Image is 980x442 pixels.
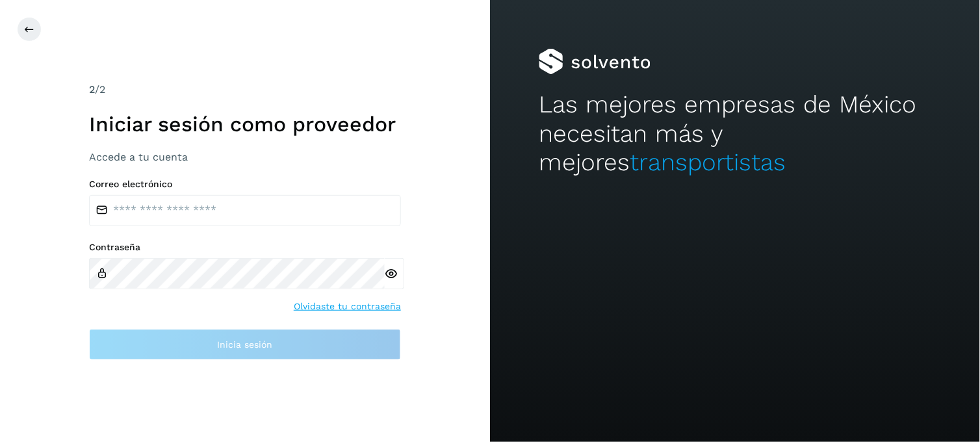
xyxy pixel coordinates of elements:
a: Olvidaste tu contraseña [294,300,401,313]
h2: Las mejores empresas de México necesitan más y mejores [539,90,931,177]
span: 2 [89,83,95,96]
div: /2 [89,82,401,97]
h1: Iniciar sesión como proveedor [89,112,401,136]
span: transportistas [630,148,786,176]
label: Contraseña [89,242,401,253]
h3: Accede a tu cuenta [89,151,401,163]
button: Inicia sesión [89,329,401,360]
span: Inicia sesión [218,340,273,349]
label: Correo electrónico [89,179,401,190]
